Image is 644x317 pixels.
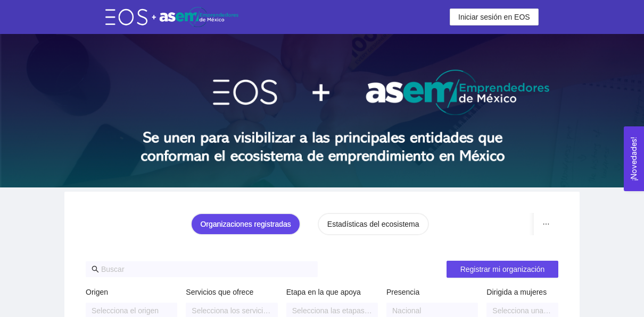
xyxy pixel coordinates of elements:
button: Iniciar sesión en EOS [450,8,539,25]
label: Dirigida a mujeres [486,286,547,298]
button: Registrar mi organización [447,261,558,278]
label: Servicios que ofrece [186,286,253,298]
span: Registrar mi organización [460,263,545,275]
div: Organizaciones registradas [200,218,291,230]
span: Iniciar sesión en EOS [458,11,530,23]
span: search [92,265,99,273]
label: Presencia [386,286,419,298]
img: eos-asem-logo.38b026ae.png [105,7,238,27]
input: Buscar [101,263,312,275]
div: Estadísticas del ecosistema [327,218,419,230]
button: ellipsis [534,213,558,235]
label: Origen [86,286,108,298]
span: ellipsis [542,220,550,228]
button: Open Feedback Widget [624,126,644,191]
label: Etapa en la que apoya [286,286,361,298]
